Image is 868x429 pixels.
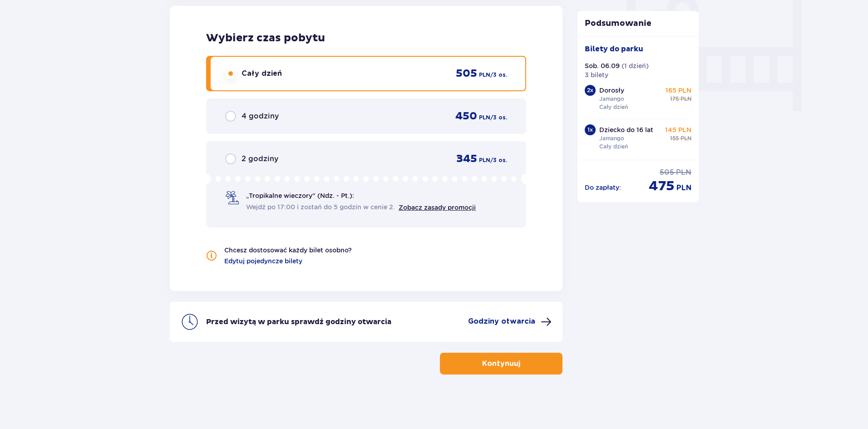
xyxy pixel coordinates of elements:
p: 450 [455,109,477,123]
p: 505 [456,67,477,80]
p: PLN [479,71,490,79]
p: Cały dzień [242,69,282,79]
a: Zobacz zasady promocji [399,204,476,211]
span: Wejdź po 17:00 i zostań do 5 godzin w cenie 2. [246,202,395,212]
p: Podsumowanie [577,18,699,29]
p: Jamango [599,95,624,103]
button: Godziny otwarcia [468,316,552,327]
p: Chcesz dostosować każdy bilet osobno? [224,246,352,255]
p: 475 [649,178,675,195]
p: 175 [670,95,679,103]
p: Przed wizytą w parku sprawdź godziny otwarcia [206,317,391,327]
p: PLN [676,183,691,193]
p: Wybierz czas pobytu [206,31,526,45]
p: PLN [479,113,490,122]
div: 1 x [585,124,596,135]
a: Edytuj pojedyncze bilety [224,256,302,266]
p: Kontynuuj [482,359,520,369]
p: Dziecko do 16 lat [599,125,653,134]
p: 2 godziny [242,154,278,164]
p: / 3 os. [490,113,507,122]
p: PLN [676,168,691,178]
img: clock icon [181,313,199,331]
p: Godziny otwarcia [468,316,535,326]
p: / 3 os. [490,156,507,164]
p: 345 [456,152,477,166]
p: Bilety do parku [585,44,643,54]
p: 505 [660,168,674,178]
p: 155 [670,134,679,143]
p: Jamango [599,134,624,143]
p: 4 godziny [242,111,279,121]
p: / 3 os. [490,71,507,79]
p: Cały dzień [599,103,628,111]
p: PLN [681,134,691,143]
div: 2 x [585,85,596,96]
p: Sob. 06.09 [585,61,620,70]
p: ( 1 dzień ) [621,61,649,70]
p: Dorosły [599,86,624,95]
p: Do zapłaty : [585,183,621,192]
p: PLN [479,156,490,164]
p: PLN [681,95,691,103]
p: 3 bilety [585,70,608,79]
p: 145 PLN [665,125,691,134]
p: „Tropikalne wieczory" (Ndz. - Pt.): [246,191,354,200]
p: 165 PLN [666,86,691,95]
p: Cały dzień [599,143,628,151]
button: Kontynuuj [440,353,562,375]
